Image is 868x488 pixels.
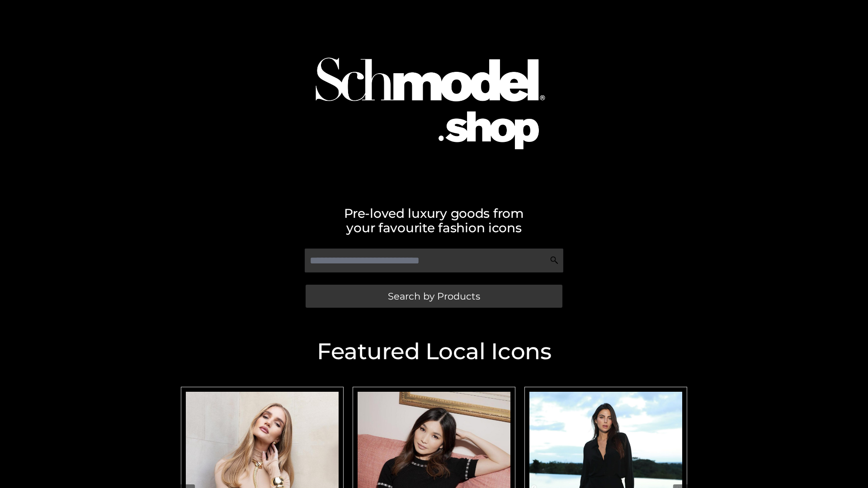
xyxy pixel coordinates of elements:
h2: Pre-loved luxury goods from your favourite fashion icons [176,206,692,235]
h2: Featured Local Icons​ [176,340,692,363]
span: Search by Products [388,291,480,301]
a: Search by Products [306,285,562,308]
img: Search Icon [550,256,559,265]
